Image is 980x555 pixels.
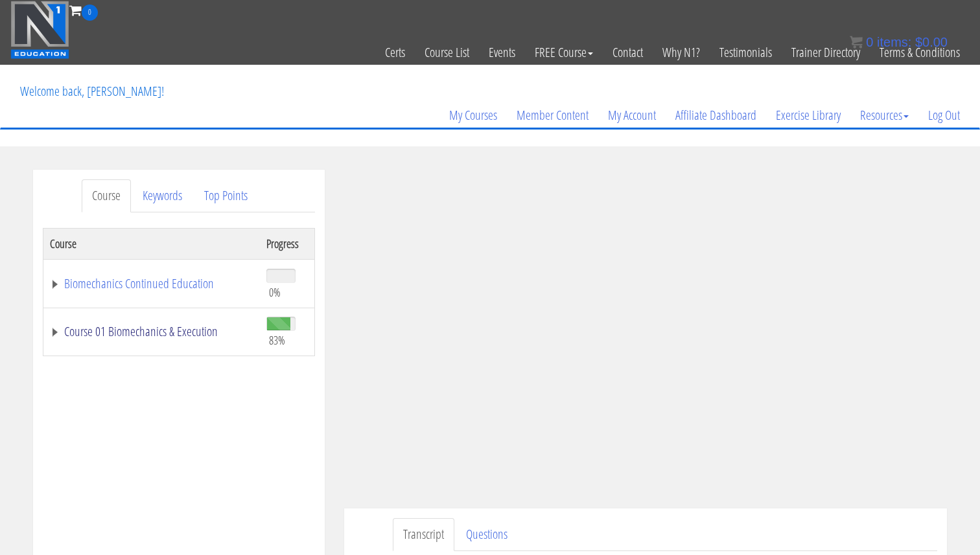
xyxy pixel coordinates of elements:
[393,518,454,551] a: Transcript
[915,35,948,49] bdi: 0.00
[877,35,911,49] span: items:
[507,84,598,146] a: Member Content
[603,21,653,84] a: Contact
[439,84,507,146] a: My Courses
[194,179,258,212] a: Top Points
[850,36,863,49] img: icon11.png
[918,84,970,146] a: Log Out
[866,35,873,49] span: 0
[10,65,174,117] p: Welcome back, [PERSON_NAME]!
[260,228,314,259] th: Progress
[82,5,98,21] span: 0
[598,84,666,146] a: My Account
[82,179,131,212] a: Course
[132,179,192,212] a: Keywords
[456,518,518,551] a: Questions
[69,1,98,19] a: 0
[766,84,850,146] a: Exercise Library
[710,21,782,84] a: Testimonials
[50,277,253,290] a: Biomechanics Continued Education
[915,35,922,49] span: $
[375,21,415,84] a: Certs
[50,325,253,338] a: Course 01 Biomechanics & Execution
[43,228,261,259] th: Course
[782,21,870,84] a: Trainer Directory
[850,84,918,146] a: Resources
[870,21,970,84] a: Terms & Conditions
[525,21,603,84] a: FREE Course
[269,333,285,347] span: 83%
[653,21,710,84] a: Why N1?
[415,21,479,84] a: Course List
[666,84,766,146] a: Affiliate Dashboard
[850,35,948,49] a: 0 items: $0.00
[479,21,525,84] a: Events
[10,1,69,59] img: n1-education
[269,285,281,299] span: 0%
